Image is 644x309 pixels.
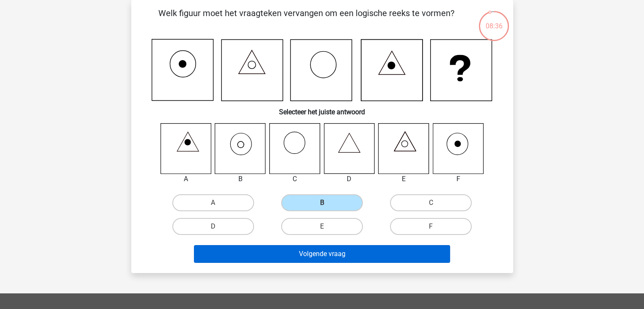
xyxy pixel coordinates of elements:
[145,7,468,32] p: Welk figuur moet het vraagteken vervangen om een logische reeks te vormen?
[172,218,254,235] label: D
[318,174,381,184] div: D
[263,174,327,184] div: C
[172,194,254,211] label: A
[372,174,436,184] div: E
[145,101,500,116] h6: Selecteer het juiste antwoord
[390,218,472,235] label: F
[154,174,218,184] div: A
[208,174,272,184] div: B
[390,194,472,211] label: C
[478,10,510,31] div: 08:36
[426,174,490,184] div: F
[281,194,363,211] label: B
[281,218,363,235] label: E
[194,245,450,263] button: Volgende vraag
